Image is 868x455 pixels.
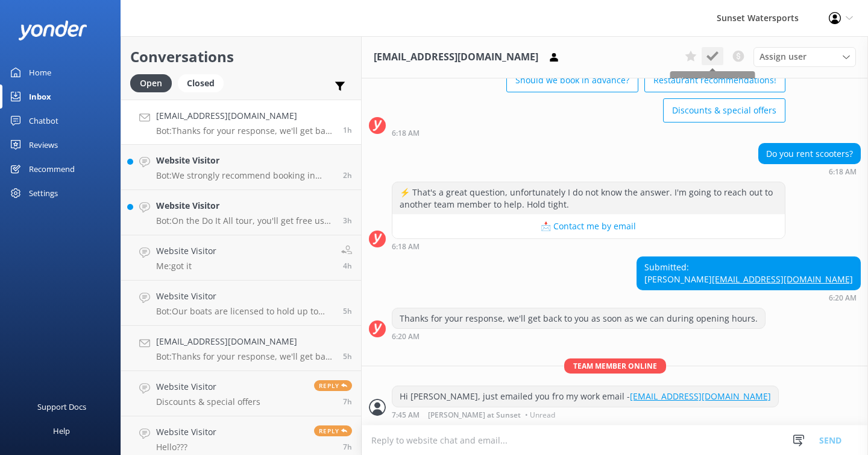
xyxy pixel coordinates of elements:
a: Website VisitorMe:got it4h [121,235,361,281]
button: Discounts & special offers [663,98,785,122]
p: Hello??? [156,442,216,453]
a: Website VisitorBot:On the Do It All tour, you'll get free use of the water park, paddle boards, k... [121,190,361,235]
h4: Website Visitor [156,199,334,212]
span: Reply [314,380,352,391]
h4: [EMAIL_ADDRESS][DOMAIN_NAME] [156,335,334,348]
h4: Website Visitor [156,244,216,258]
div: Hi [PERSON_NAME], just emailed you fro my work email - [392,386,778,407]
div: ⚡ That's a great question, unfortunately I do not know the answer. I'm going to reach out to anot... [392,182,785,214]
span: Reply [314,425,352,436]
a: Closed [178,76,230,89]
div: Sep 29 2025 06:18pm (UTC -05:00) America/Cancun [392,129,785,137]
p: Discounts & special offers [156,396,260,407]
a: [EMAIL_ADDRESS][DOMAIN_NAME]Bot:Thanks for your response, we'll get back to you as soon as we can... [121,326,361,371]
a: [EMAIL_ADDRESS][DOMAIN_NAME]Bot:Thanks for your response, we'll get back to you as soon as we can... [121,100,361,145]
a: Website VisitorDiscounts & special offersReply7h [121,371,361,416]
h4: Website Visitor [156,380,260,393]
span: Sep 29 2025 03:22pm (UTC -05:00) America/Cancun [343,261,352,271]
h3: [EMAIL_ADDRESS][DOMAIN_NAME] [374,49,538,65]
h4: Website Visitor [156,290,334,303]
span: Sep 29 2025 02:42pm (UTC -05:00) America/Cancun [343,306,352,316]
strong: 6:18 AM [392,243,420,250]
button: Restaurant recommendations! [644,68,785,92]
button: 📩 Contact me by email [392,214,785,238]
span: [PERSON_NAME] at Sunset [428,412,521,419]
strong: 6:20 AM [829,294,857,302]
strong: 6:18 AM [829,168,857,176]
a: Open [130,76,178,89]
div: Sep 29 2025 07:45pm (UTC -05:00) America/Cancun [392,410,779,419]
div: Chatbot [29,109,58,133]
div: Closed [178,74,224,92]
div: Support Docs [37,395,86,419]
button: Should we book in advance? [506,68,638,92]
span: Sep 29 2025 05:09pm (UTC -05:00) America/Cancun [343,170,352,180]
p: Bot: Our boats are licensed to hold up to 100 guests, but we limit our tours to around 40 guests ... [156,306,334,317]
img: yonder-white-logo.png [18,21,87,40]
span: Sep 29 2025 04:34pm (UTC -05:00) America/Cancun [343,215,352,226]
div: Sep 29 2025 06:20pm (UTC -05:00) America/Cancun [392,332,766,340]
span: Assign user [759,50,807,63]
span: Sep 29 2025 12:06pm (UTC -05:00) America/Cancun [343,396,352,407]
div: Do you rent scooters? [759,144,860,164]
span: • Unread [525,412,555,419]
div: Home [29,60,51,84]
a: Website VisitorBot:Our boats are licensed to hold up to 100 guests, but we limit our tours to aro... [121,281,361,326]
div: Recommend [29,157,75,181]
div: Help [53,419,70,443]
strong: 6:20 AM [392,333,420,340]
div: Assign User [753,47,856,66]
p: Me: got it [156,261,216,272]
span: Sep 29 2025 02:38pm (UTC -05:00) America/Cancun [343,351,352,361]
div: Sep 29 2025 06:18pm (UTC -05:00) America/Cancun [392,242,785,250]
p: Bot: Thanks for your response, we'll get back to you as soon as we can during opening hours. [156,351,334,362]
h4: [EMAIL_ADDRESS][DOMAIN_NAME] [156,109,334,122]
a: [EMAIL_ADDRESS][DOMAIN_NAME] [630,390,771,402]
p: Bot: On the Do It All tour, you'll get free use of the water park, paddle boards, kayaks, banana ... [156,215,334,226]
span: Team member online [564,358,666,374]
h4: Website Visitor [156,425,216,439]
div: Open [130,74,172,92]
span: Sep 29 2025 06:20pm (UTC -05:00) America/Cancun [343,125,352,135]
div: Submitted: [PERSON_NAME] [637,257,860,289]
a: [EMAIL_ADDRESS][DOMAIN_NAME] [712,273,853,285]
div: Settings [29,181,58,205]
h4: Website Visitor [156,154,334,167]
div: Sep 29 2025 06:18pm (UTC -05:00) America/Cancun [758,167,861,176]
a: Website VisitorBot:We strongly recommend booking in advance as our tours are known to sell out, e... [121,145,361,190]
h2: Conversations [130,45,352,68]
div: Thanks for your response, we'll get back to you as soon as we can during opening hours. [392,308,765,329]
div: Inbox [29,84,51,109]
strong: 7:45 AM [392,412,420,419]
p: Bot: We strongly recommend booking in advance as our tours are known to sell out, especially this... [156,170,334,181]
div: Reviews [29,133,58,157]
div: Sep 29 2025 06:20pm (UTC -05:00) America/Cancun [637,293,861,302]
p: Bot: Thanks for your response, we'll get back to you as soon as we can during opening hours. [156,126,334,136]
strong: 6:18 AM [392,130,420,137]
span: Sep 29 2025 12:05pm (UTC -05:00) America/Cancun [343,442,352,452]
